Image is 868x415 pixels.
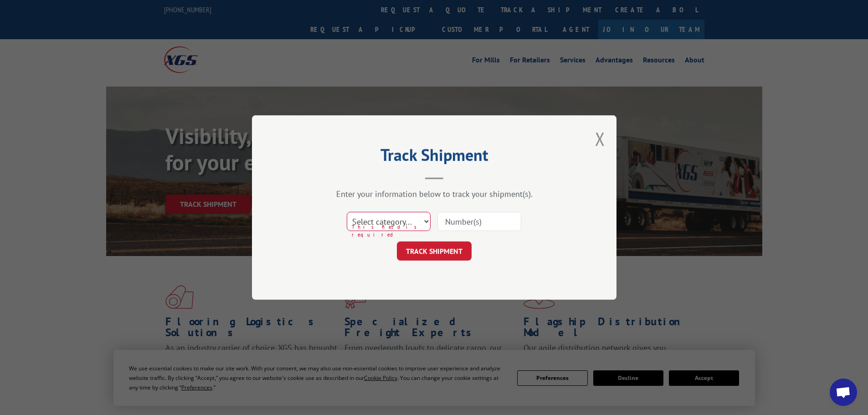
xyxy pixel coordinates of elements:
div: Enter your information below to track your shipment(s). [298,189,571,199]
div: Open chat [830,379,857,406]
button: Close modal [595,127,605,151]
input: Number(s) [437,212,521,231]
h2: Track Shipment [298,149,571,166]
button: TRACK SHIPMENT [397,241,472,261]
span: This field is required [352,223,430,238]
